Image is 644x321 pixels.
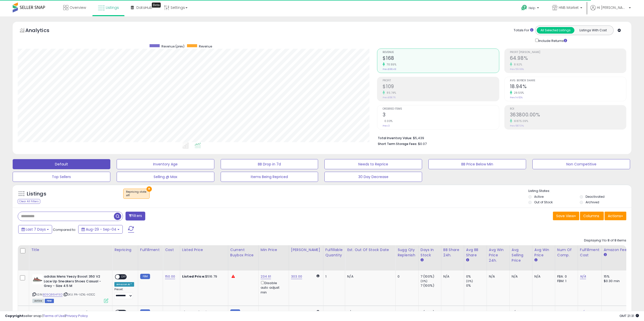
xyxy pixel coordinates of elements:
small: 85.74% [385,91,396,95]
span: Revenue [383,51,499,54]
small: Prev: $58.76 [383,96,396,99]
div: $364.60 [182,310,224,314]
div: seller snap | | [5,314,88,318]
span: ROI [510,108,626,110]
div: Fulfillment Cost [580,247,599,258]
span: Profit [PERSON_NAME] [510,51,626,54]
button: Save View [553,212,579,220]
span: Listings [106,5,119,10]
h2: 3 [383,112,499,119]
a: Hi [PERSON_NAME] [590,5,631,16]
div: Clear All Filters [18,199,40,204]
a: 375.00 [291,310,302,315]
button: Default [13,159,110,169]
div: Totals For [514,28,533,33]
b: Short Term Storage Fees: [378,142,417,146]
button: Listings With Cost [574,27,612,34]
span: | SKU: PA-VZXL-ADCC [63,292,95,297]
div: Sugg Qty Replenish [398,247,416,258]
div: Include Returns [531,38,573,43]
span: Last 7 Days [26,227,46,232]
button: Last 7 Days [18,225,52,234]
span: Compared to: [53,227,76,232]
label: Active [534,194,544,199]
small: 8.92% [512,63,522,66]
div: Tooltip anchor [152,3,161,8]
button: Non Competitive [532,159,630,169]
div: 0% [466,274,487,279]
h5: Analytics [25,27,59,35]
span: Aug-29 - Sep-04 [86,227,116,232]
button: Filters [126,212,145,220]
button: Actions [605,212,626,220]
div: Est. Out Of Stock Date [347,247,393,253]
p: N/A [347,310,391,314]
div: Displaying 1 to 8 of 8 items [584,238,626,243]
div: N/A [443,274,460,279]
div: 0% [466,283,487,288]
span: FBM [45,299,54,303]
div: Amazon AI * [114,282,134,287]
h2: 64.98% [510,55,626,62]
button: All Selected Listings [537,27,574,34]
div: 0 [398,310,414,314]
span: Ordered Items [383,108,499,110]
div: Avg Win Price [534,247,553,258]
a: 303.00 [291,274,302,279]
a: N/A [580,310,586,315]
div: 364.6 [489,310,506,314]
small: Prev: 14.62% [510,96,523,99]
small: Avg Win Price. [534,258,537,262]
div: N/A [512,310,528,314]
button: Selling @ Max [117,172,214,182]
span: DataHub [136,5,152,10]
div: 1 [325,310,341,314]
div: Title [31,247,110,253]
a: 309.47 [261,310,272,315]
span: Columns [583,213,599,218]
a: Terms of Use [43,313,65,318]
div: N/A [489,274,506,279]
h2: $168 [383,55,499,62]
b: Adidas Yeezy Boost 350 "Turtle Dove" - AQ4832 [Shoes] [44,310,105,320]
label: Archived [586,200,599,204]
strong: Copyright [5,313,24,318]
div: BB Share 24h. [443,247,462,258]
a: Help [517,1,544,16]
b: Total Inventory Value: [378,136,412,140]
button: 30 Day Decrease [324,172,422,182]
small: FBM [230,309,240,315]
div: Repricing [114,247,136,253]
small: Prev: 59.66% [510,68,524,71]
div: 0% [466,310,487,314]
div: Fulfillment [140,247,161,253]
span: OFF [120,275,128,279]
th: Please note that this number is a calculation based on your required days of coverage and your ve... [396,245,419,270]
small: Prev: $98.49 [383,68,396,71]
a: Privacy Policy [66,313,88,318]
a: N/A [580,274,586,279]
small: Amazon Fees. [604,253,607,257]
div: off [126,194,147,197]
div: 0 [534,310,555,314]
div: N/A [534,274,551,279]
a: B09Q86HF9D [43,292,63,297]
div: 1 [325,274,341,279]
div: 0 [398,274,414,279]
small: (0%) [421,279,428,283]
button: BB Price Below Min [428,159,526,169]
p: N/A [347,274,391,279]
button: × [147,186,152,192]
h2: 18.94% [510,84,626,90]
button: Top Sellers [13,172,110,182]
div: FBA: 0 [557,310,574,314]
small: 29.55% [512,91,524,95]
div: 7 (100%) [421,283,441,288]
small: Prev: 587.01% [510,124,524,127]
div: Preset: [114,288,134,299]
span: OFF [120,310,128,315]
img: 4195VkjLu+L._SL40_.jpg [32,310,43,316]
small: 70.55% [385,63,396,66]
small: (0%) [466,279,473,283]
span: Profit [383,79,499,82]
